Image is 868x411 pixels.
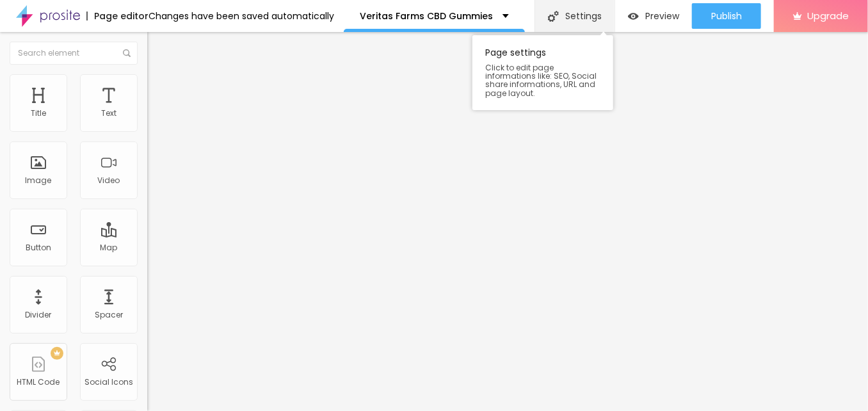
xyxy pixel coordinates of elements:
div: Page editor [86,12,149,20]
button: Publish [692,3,761,29]
span: Upgrade [807,10,849,21]
div: Divider [26,310,52,319]
div: Text [101,109,117,118]
div: Video [98,176,120,185]
div: Image [26,176,52,185]
div: Button [26,243,51,252]
span: Publish [711,11,742,21]
button: Preview [615,3,692,29]
img: Icone [548,11,559,22]
input: Search element [10,42,138,65]
div: Title [31,109,46,118]
img: Icone [123,49,131,57]
div: Page settings [472,35,613,110]
div: Map [100,243,118,252]
span: Preview [645,11,679,21]
div: HTML Code [17,378,60,387]
span: Click to edit page informations like: SEO, Social share informations, URL and page layout. [485,63,600,97]
div: Changes have been saved automatically [149,12,334,20]
img: view-1.svg [628,11,639,22]
iframe: To enrich screen reader interactions, please activate Accessibility in Grammarly extension settings [147,32,868,411]
p: Veritas Farms CBD Gummies [360,12,493,20]
div: Spacer [95,310,123,319]
div: Social Icons [84,378,133,387]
